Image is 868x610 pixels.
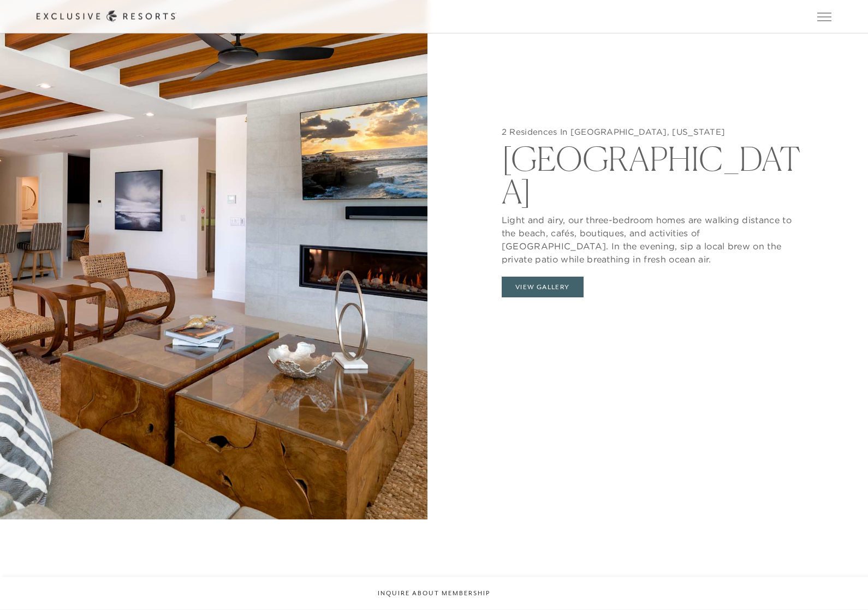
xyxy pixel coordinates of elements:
button: View Gallery [502,277,584,298]
p: Light and airy, our three-bedroom homes are walking distance to the beach, cafés, boutiques, and ... [502,208,807,266]
h2: [GEOGRAPHIC_DATA] [502,137,807,208]
iframe: Qualified Messenger [818,560,868,610]
button: Open navigation [817,13,831,21]
h5: 2 Residences In [GEOGRAPHIC_DATA], [US_STATE] [502,127,807,138]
